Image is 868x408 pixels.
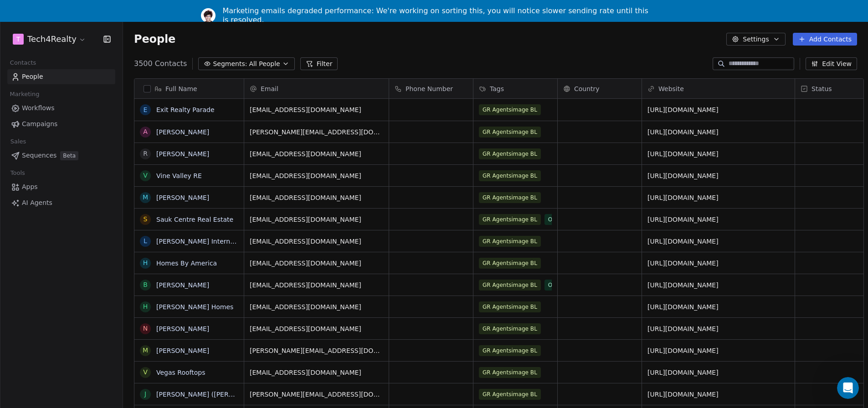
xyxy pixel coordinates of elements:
[574,84,600,93] span: Country
[479,148,541,159] span: GR Agentsimage BL
[213,59,247,69] span: Segments:
[7,101,115,116] a: Workflows
[250,127,383,137] span: [PERSON_NAME][EMAIL_ADDRESS][DOMAIN_NAME]
[250,237,383,246] span: [EMAIL_ADDRESS][DOMAIN_NAME]
[647,391,719,398] a: [URL][DOMAIN_NAME]
[479,127,541,138] span: GR Agentsimage BL
[156,150,209,158] a: [PERSON_NAME]
[144,389,146,399] div: J
[143,193,148,202] div: M
[7,195,115,210] a: AI Agents
[837,377,859,399] iframe: Intercom live chat
[156,128,209,136] a: [PERSON_NAME]
[156,238,274,245] a: [PERSON_NAME] International Realty
[647,303,719,311] a: [URL][DOMAIN_NAME]
[134,32,175,46] span: People
[300,57,338,70] button: Filter
[479,280,541,291] span: GR Agentsimage BL
[134,58,187,69] span: 3500 Contacts
[473,79,557,98] div: Tags
[143,258,148,268] div: H
[156,369,205,376] a: Vegas Rooftops
[22,119,57,129] span: Campaigns
[250,390,383,399] span: [PERSON_NAME][EMAIL_ADDRESS][DOMAIN_NAME]
[16,35,21,44] span: T
[143,149,148,158] div: R
[144,236,147,246] div: L
[7,69,115,84] a: People
[647,128,719,136] a: [URL][DOMAIN_NAME]
[250,259,383,268] span: [EMAIL_ADDRESS][DOMAIN_NAME]
[143,302,148,311] div: H
[647,194,719,201] a: [URL][DOMAIN_NAME]
[479,323,541,334] span: GR Agentsimage BL
[143,324,148,333] div: N
[22,103,55,113] span: Workflows
[143,346,148,355] div: M
[156,347,209,354] a: [PERSON_NAME]
[647,281,719,289] a: [URL][DOMAIN_NAME]
[249,59,280,69] span: All People
[479,170,541,181] span: GR Agentsimage BL
[156,106,215,113] a: Exit Realty Parade
[479,367,541,378] span: GR Agentsimage BL
[812,84,832,93] span: Status
[134,79,244,98] div: Full Name
[223,6,653,25] div: Marketing emails degraded performance: We're working on sorting this, you will notice slower send...
[250,215,383,224] span: [EMAIL_ADDRESS][DOMAIN_NAME]
[156,391,293,398] a: [PERSON_NAME] ([PERSON_NAME] Homes)
[156,172,202,179] a: Vine Valley RE
[479,214,541,225] span: GR Agentsimage BL
[250,302,383,311] span: [EMAIL_ADDRESS][DOMAIN_NAME]
[143,367,148,377] div: V
[7,179,115,194] a: Apps
[244,79,389,98] div: Email
[11,31,88,47] button: TTech4Realty
[479,192,541,203] span: GR Agentsimage BL
[156,303,233,311] a: [PERSON_NAME] Homes
[250,346,383,355] span: [PERSON_NAME][EMAIL_ADDRESS][DOMAIN_NAME]
[250,105,383,114] span: [EMAIL_ADDRESS][DOMAIN_NAME]
[647,369,719,376] a: [URL][DOMAIN_NAME]
[156,216,233,223] a: Sauk Centre Real Estate
[490,84,504,93] span: Tags
[156,194,209,201] a: [PERSON_NAME]
[544,214,582,225] span: Opened B1
[250,324,383,333] span: [EMAIL_ADDRESS][DOMAIN_NAME]
[558,79,642,98] div: Country
[726,33,785,46] button: Settings
[389,79,473,98] div: Phone Number
[156,325,209,332] a: [PERSON_NAME]
[647,106,719,113] a: [URL][DOMAIN_NAME]
[250,368,383,377] span: [EMAIL_ADDRESS][DOMAIN_NAME]
[647,216,719,223] a: [URL][DOMAIN_NAME]
[7,117,115,132] a: Campaigns
[658,84,684,93] span: Website
[143,127,148,137] div: A
[479,258,541,269] span: GR Agentsimage BL
[165,84,197,93] span: Full Name
[479,236,541,247] span: GR Agentsimage BL
[6,87,43,101] span: Marketing
[250,280,383,290] span: [EMAIL_ADDRESS][DOMAIN_NAME]
[647,172,719,179] a: [URL][DOMAIN_NAME]
[22,198,52,208] span: AI Agents
[406,84,453,93] span: Phone Number
[156,260,217,267] a: Homes By America
[27,33,77,45] span: Tech4Realty
[647,238,719,245] a: [URL][DOMAIN_NAME]
[647,150,719,158] a: [URL][DOMAIN_NAME]
[479,104,541,115] span: GR Agentsimage BL
[250,149,383,158] span: [EMAIL_ADDRESS][DOMAIN_NAME]
[806,57,857,70] button: Edit View
[144,214,148,224] div: S
[156,281,209,289] a: [PERSON_NAME]
[22,151,56,160] span: Sequences
[6,56,40,70] span: Contacts
[60,151,78,160] span: Beta
[143,171,148,180] div: V
[642,79,795,98] div: Website
[479,389,541,400] span: GR Agentsimage BL
[261,84,278,93] span: Email
[250,171,383,180] span: [EMAIL_ADDRESS][DOMAIN_NAME]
